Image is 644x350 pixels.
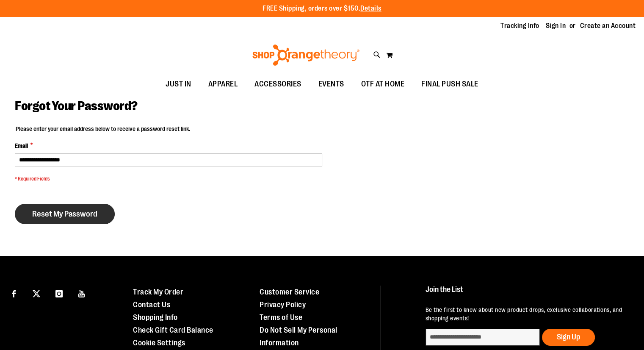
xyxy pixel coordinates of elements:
[32,209,97,219] span: Reset My Password
[542,329,595,346] button: Sign Up
[33,290,40,297] img: Twitter
[353,75,413,94] a: OTF AT HOME
[52,286,66,300] a: Visit our Instagram page
[133,326,213,334] a: Check Gift Card Balance
[318,75,344,94] span: EVENTS
[133,288,183,296] a: Track My Order
[260,326,337,347] a: Do Not Sell My Personal Information
[200,75,246,94] a: APPAREL
[15,125,191,133] legend: Please enter your email address below to receive a password reset link.
[75,286,89,300] a: Visit our Youtube page
[157,75,200,94] a: JUST IN
[15,99,138,113] span: Forgot Your Password?
[500,21,539,31] a: Tracking Info
[15,175,322,183] span: * Required Fields
[421,75,478,94] span: FINAL PUSH SALE
[546,21,566,31] a: Sign In
[413,75,487,94] a: FINAL PUSH SALE
[426,329,540,346] input: enter email
[29,286,44,300] a: Visit our X page
[15,204,115,224] button: Reset My Password
[208,75,238,94] span: APPAREL
[580,21,636,31] a: Create an Account
[426,306,627,322] p: Be the first to know about new product drops, exclusive collaborations, and shopping events!
[133,313,178,322] a: Shopping Info
[6,286,21,300] a: Visit our Facebook page
[166,75,191,94] span: JUST IN
[260,288,319,296] a: Customer Service
[260,313,302,322] a: Terms of Use
[310,75,353,94] a: EVENTS
[133,339,185,347] a: Cookie Settings
[263,4,381,14] p: FREE Shipping, orders over $150.
[360,5,381,12] a: Details
[361,75,405,94] span: OTF AT HOME
[15,142,28,150] span: Email
[254,75,301,94] span: ACCESSORIES
[260,300,306,309] a: Privacy Policy
[426,286,627,301] h4: Join the List
[246,75,310,94] a: ACCESSORIES
[251,44,361,66] img: Shop Orangetheory
[133,300,170,309] a: Contact Us
[557,333,580,341] span: Sign Up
